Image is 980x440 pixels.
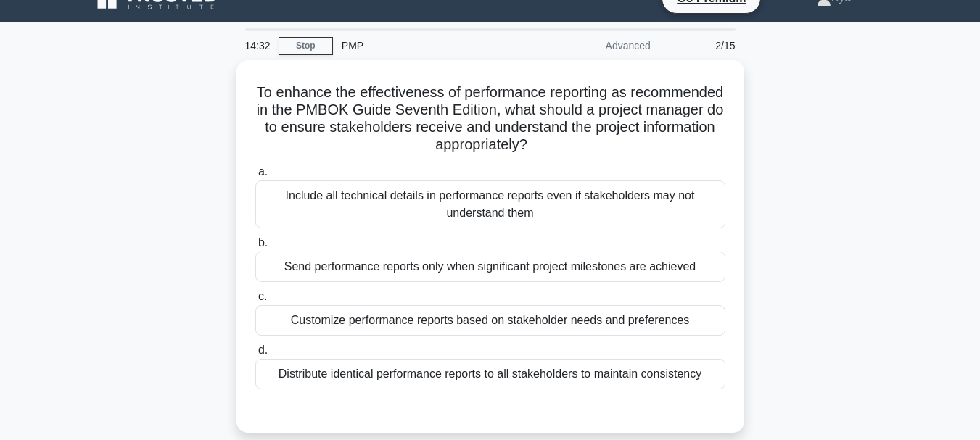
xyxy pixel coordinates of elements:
[333,31,532,60] div: PMP
[254,83,727,154] h5: To enhance the effectiveness of performance reporting as recommended in the PMBOK Guide Seventh E...
[255,180,725,228] div: Include all technical details in performance reports even if stakeholders may not understand them
[659,31,744,60] div: 2/15
[255,252,725,282] div: Send performance reports only when significant project milestones are achieved
[532,31,659,60] div: Advanced
[255,305,725,336] div: Customize performance reports based on stakeholder needs and preferences
[279,37,333,55] a: Stop
[258,344,268,356] span: d.
[236,31,279,60] div: 14:32
[258,165,268,178] span: a.
[255,359,725,389] div: Distribute identical performance reports to all stakeholders to maintain consistency
[258,290,267,302] span: c.
[258,236,268,249] span: b.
